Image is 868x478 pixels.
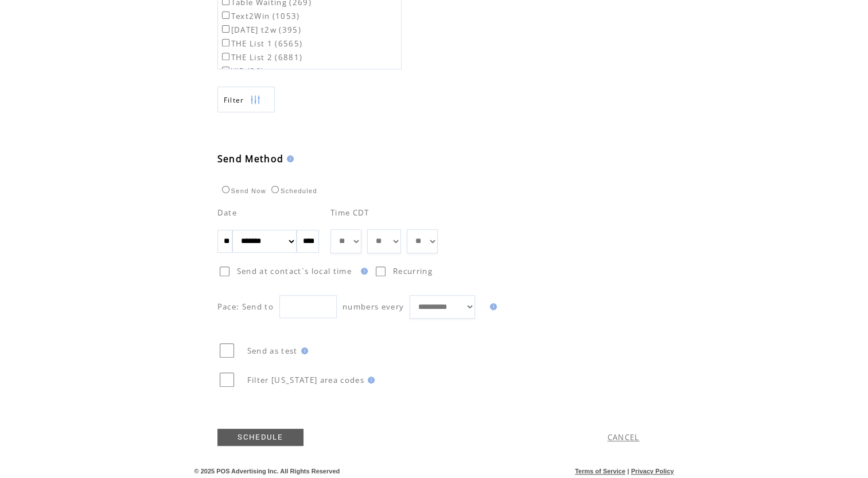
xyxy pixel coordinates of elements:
label: Text2Win (1053) [220,11,300,21]
img: help.gif [357,268,368,275]
span: Time CDT [330,207,369,218]
span: numbers every [342,301,404,312]
a: Filter [217,87,275,112]
img: help.gif [364,377,375,383]
a: CANCEL [608,432,640,442]
span: Send Method [217,152,284,165]
span: Recurring [393,266,433,276]
input: Scheduled [271,186,279,193]
span: | [627,468,629,475]
input: [DATE] t2w (395) [222,25,229,33]
input: THE List 2 (6881) [222,53,229,60]
label: THE List 2 (6881) [220,52,303,62]
label: [DATE] t2w (395) [220,25,301,35]
span: Pace: Send to [217,301,274,312]
span: © 2025 POS Advertising Inc. All Rights Reserved [194,468,340,475]
input: VIP (26) [222,66,229,74]
img: help.gif [298,347,308,354]
img: help.gif [486,303,497,310]
label: THE List 1 (6565) [220,38,303,49]
img: filters.png [250,87,260,113]
img: help.gif [283,155,294,162]
span: Show filters [224,95,244,105]
label: VIP (26) [220,66,264,76]
a: Terms of Service [575,468,625,475]
input: THE List 1 (6565) [222,39,229,46]
a: Privacy Policy [631,468,674,475]
span: Send at contact`s local time [237,266,352,276]
span: Date [217,207,237,218]
a: SCHEDULE [217,429,303,446]
input: Text2Win (1053) [222,11,229,19]
span: Filter [US_STATE] area codes [247,375,364,385]
span: Send as test [247,346,298,356]
label: Send Now [219,187,266,194]
label: Scheduled [268,187,317,194]
input: Send Now [222,186,229,193]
